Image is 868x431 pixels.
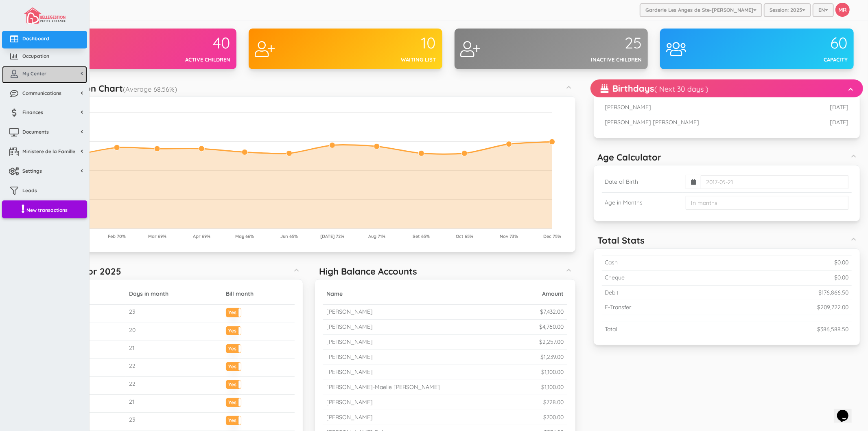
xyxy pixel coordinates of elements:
td: Date of Birth [602,172,682,193]
label: Yes [226,380,241,387]
small: $1,100.00 [542,368,564,376]
small: $7,432.00 [540,308,564,315]
a: Leads [2,183,87,200]
tspan: Mar 69% [148,233,166,239]
span: New transactions [26,207,68,213]
span: Ministere de la Famille [22,148,75,155]
td: [DATE] [802,100,852,115]
div: 60 [757,35,848,52]
div: 40 [140,35,230,52]
label: Yes [226,308,241,314]
td: E-Transfer [602,300,718,315]
td: 23 [126,305,223,323]
small: $4,760.00 [540,323,564,330]
label: Yes [226,363,241,369]
span: Communications [22,90,61,97]
iframe: chat widget [834,398,860,423]
h5: Bill month [226,291,291,297]
a: Documents [2,124,87,142]
div: Inactive children [551,56,642,64]
small: ( Next 30 days ) [654,84,708,94]
h5: Age Calculator [598,152,662,162]
label: Yes [226,345,241,351]
td: Age in Months [602,193,682,213]
small: [PERSON_NAME] [326,353,373,361]
small: [PERSON_NAME] [326,323,373,330]
h5: Birthdays [601,84,708,93]
small: [PERSON_NAME] [326,338,373,345]
span: Dashboard [22,35,49,42]
div: Capacity [757,56,848,64]
td: [PERSON_NAME] [602,100,802,115]
a: Ministere de la Famille [2,144,87,161]
td: $0.00 [718,255,852,270]
div: 10 [345,35,436,52]
span: My Center [22,70,46,77]
td: Cash [602,255,718,270]
tspan: Nov 73% [500,233,518,239]
td: Total [602,322,718,337]
span: Settings [22,167,42,174]
a: New transactions [2,200,87,219]
td: [DATE] [802,115,852,130]
td: $209,722.00 [718,300,852,315]
a: Dashboard [2,31,87,48]
div: Active children [140,56,230,64]
label: Yes [226,398,241,405]
td: $0.00 [718,270,852,285]
img: image [24,7,65,24]
td: 21 [126,341,223,358]
h5: Name [326,291,514,297]
small: [PERSON_NAME]-Maelle [PERSON_NAME] [326,383,440,391]
tspan: Jun 65% [281,233,298,239]
span: Finances [22,109,43,116]
td: Cheque [602,270,718,285]
small: $2,257.00 [540,338,564,345]
td: 20 [126,323,223,341]
a: Settings [2,163,87,181]
h5: Amount [520,291,564,297]
small: [PERSON_NAME] [326,413,373,421]
td: 22 [126,377,223,395]
td: 22 [126,358,223,376]
span: Leads [22,187,37,194]
h5: Occupation Chart [47,84,177,93]
tspan: May 66% [236,233,254,239]
small: [PERSON_NAME] [326,368,373,376]
td: Debit [602,285,718,300]
td: 23 [126,413,223,431]
div: 25 [551,35,642,52]
td: 21 [126,395,223,413]
a: Occupation [2,48,87,66]
span: Occupation [22,53,49,59]
tspan: Feb 70% [108,233,126,239]
small: $728.00 [544,398,564,406]
span: Documents [22,128,49,135]
input: 2017-05-21 [701,175,848,189]
h5: High Balance Accounts [319,266,417,276]
small: [PERSON_NAME] [326,308,373,315]
td: $176,866.50 [718,285,852,300]
h5: Total Stats [598,235,645,245]
a: Communications [2,86,87,103]
a: My Center [2,66,87,84]
small: $700.00 [544,413,564,421]
input: In months [686,196,848,210]
div: Waiting list [345,56,436,64]
td: [PERSON_NAME] [PERSON_NAME] [602,115,802,130]
td: $386,588.50 [718,322,852,337]
a: Finances [2,105,87,122]
h5: Days in month [129,291,219,297]
small: $1,100.00 [542,383,564,391]
tspan: Apr 69% [193,233,210,239]
small: [PERSON_NAME] [326,398,373,406]
tspan: Dec 75% [543,233,561,239]
tspan: Oct 65% [456,233,473,239]
tspan: Set 65% [413,233,430,239]
label: Yes [226,327,241,333]
small: $1,239.00 [541,353,564,361]
tspan: Aug 71% [368,233,385,239]
tspan: [DATE] 72% [321,233,345,239]
label: Yes [226,416,241,422]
